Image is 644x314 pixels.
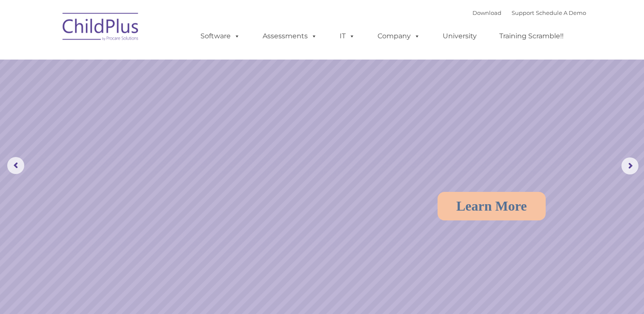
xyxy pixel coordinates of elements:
a: Learn More [438,192,546,220]
img: ChildPlus by Procare Solutions [58,7,143,49]
a: Software [192,28,249,45]
font: | [472,9,586,16]
a: Company [369,28,429,45]
a: IT [331,28,364,45]
a: Assessments [254,28,326,45]
a: Support [512,9,534,16]
a: Schedule A Demo [536,9,586,16]
a: University [434,28,485,45]
a: Training Scramble!! [491,28,572,45]
a: Download [472,9,501,16]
